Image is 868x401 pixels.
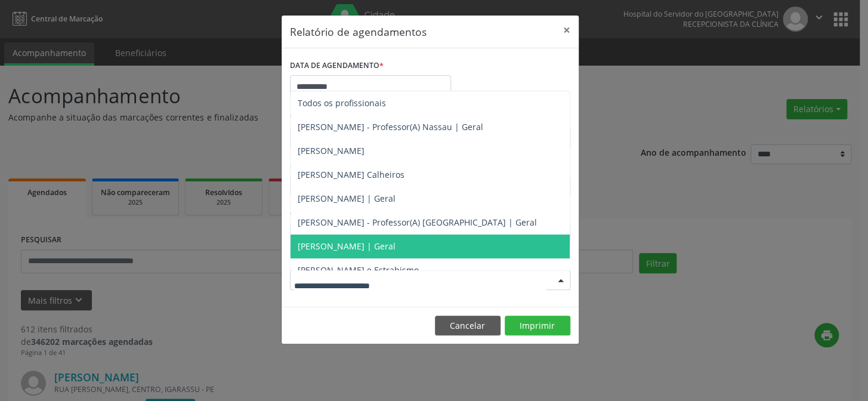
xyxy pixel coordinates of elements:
h5: Relatório de agendamentos [290,24,427,39]
span: [PERSON_NAME] - Professor(A) Nassau | Geral [298,121,483,132]
label: DATA DE AGENDAMENTO [290,57,384,75]
span: [PERSON_NAME] [298,145,365,156]
button: Close [555,16,579,45]
span: [PERSON_NAME] | Geral [298,193,396,204]
button: Imprimir [505,316,570,336]
span: [PERSON_NAME] Calheiros [298,169,404,180]
span: Todos os profissionais [298,97,386,109]
button: Cancelar [435,316,501,336]
span: [PERSON_NAME] | Geral [298,240,396,252]
span: [PERSON_NAME] e Estrabismo [298,264,419,276]
span: [PERSON_NAME] - Professor(A) [GEOGRAPHIC_DATA] | Geral [298,217,537,228]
